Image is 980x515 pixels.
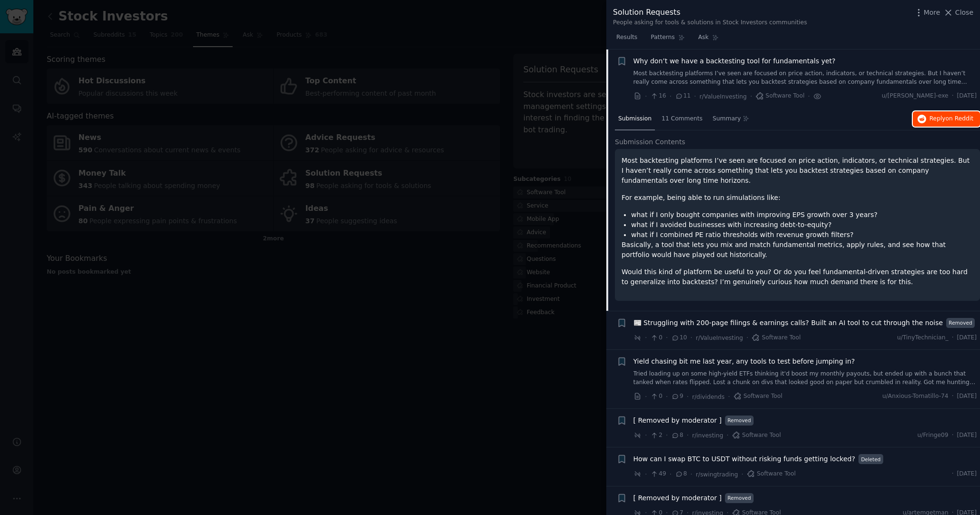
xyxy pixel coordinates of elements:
span: · [808,91,810,101]
li: what if I combined PE ratio thresholds with revenue growth filters? [631,230,973,240]
span: · [645,469,647,479]
span: · [750,91,752,101]
a: [ Removed by moderator ] [633,416,722,426]
a: Results [613,30,641,50]
button: More [914,8,940,18]
span: · [670,91,672,101]
div: Solution Requests [613,7,807,19]
span: [DATE] [957,431,977,440]
span: 10 [671,334,687,342]
span: [DATE] [957,334,977,342]
span: · [645,333,647,343]
span: · [952,431,954,440]
span: · [670,469,672,479]
span: Removed [946,318,975,328]
span: · [952,92,954,100]
span: Software Tool [734,392,783,401]
a: 📰 Struggling with 200-page filings & earnings calls? Built an AI tool to cut through the noise [633,318,943,328]
a: Tried loading up on some high-yield ETFs thinking it'd boost my monthly payouts, but ended up wit... [633,370,977,386]
button: Close [943,8,973,18]
span: Ask [698,33,709,42]
span: 9 [671,392,683,401]
span: r/dividends [692,394,725,400]
span: r/ValueInvesting [700,93,747,100]
li: what if I avoided businesses with increasing debt-to-equity? [631,220,973,230]
span: Software Tool [752,334,801,342]
span: · [687,392,689,402]
span: r/investing [692,432,723,439]
span: · [728,392,730,402]
span: · [666,333,668,343]
span: · [952,392,954,401]
span: Removed [725,493,754,503]
span: 0 [650,334,662,342]
span: Software Tool [755,92,805,100]
span: · [645,430,647,440]
span: · [666,430,668,440]
a: [ Removed by moderator ] [633,493,722,503]
span: 0 [650,392,662,401]
span: · [687,430,689,440]
span: · [726,430,728,440]
span: Deleted [858,454,883,464]
span: 49 [650,470,666,478]
a: Most backtesting platforms I’ve seen are focused on price action, indicators, or technical strate... [633,69,977,86]
span: r/ValueInvesting [696,335,743,341]
a: Patterns [647,30,688,50]
span: Close [955,8,973,18]
span: 16 [650,92,666,100]
span: 11 Comments [662,115,703,123]
span: [DATE] [957,392,977,401]
p: Most backtesting platforms I’ve seen are focused on price action, indicators, or technical strate... [622,156,973,186]
span: More [924,8,940,18]
span: 8 [675,470,687,478]
span: Submission [618,115,652,123]
span: 2 [650,431,662,440]
span: · [645,91,647,101]
span: Submission Contents [615,137,685,147]
span: [DATE] [957,470,977,478]
p: Basically, a tool that lets you mix and match fundamental metrics, apply rules, and see how that ... [622,240,973,260]
a: How can I swap BTC to USDT without risking funds getting locked? [633,454,856,464]
span: Results [616,33,637,42]
span: Software Tool [732,431,781,440]
span: Summary [713,115,741,123]
span: · [741,469,743,479]
span: Software Tool [747,470,796,478]
span: · [694,91,696,101]
div: People asking for tools & solutions in Stock Investors communities [613,19,807,27]
span: Reply [929,115,973,123]
span: u/[PERSON_NAME]-exe [882,92,949,100]
span: on Reddit [946,115,973,122]
span: Removed [725,416,754,426]
a: Why don’t we have a backtesting tool for fundamentals yet? [633,56,836,66]
a: Ask [695,30,722,50]
p: For example, being able to run simulations like: [622,193,973,203]
span: u/Anxious-Tomatillo-74 [882,392,949,401]
span: · [952,334,954,342]
span: · [746,333,748,343]
span: 11 [675,92,691,100]
span: Patterns [651,33,674,42]
span: u/TinyTechnician_ [897,334,949,342]
span: 8 [671,431,683,440]
span: u/Fringe09 [918,431,949,440]
li: what if I only bought companies with improving EPS growth over 3 years? [631,210,973,220]
span: r/swingtrading [696,471,738,478]
span: · [952,470,954,478]
span: [DATE] [957,92,977,100]
span: · [645,392,647,402]
span: · [690,333,692,343]
span: · [666,392,668,402]
span: · [690,469,692,479]
button: Replyon Reddit [913,111,980,127]
p: Would this kind of platform be useful to you? Or do you feel fundamental-driven strategies are to... [622,267,973,287]
a: Yield chasing bit me last year, any tools to test before jumping in? [633,357,855,366]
